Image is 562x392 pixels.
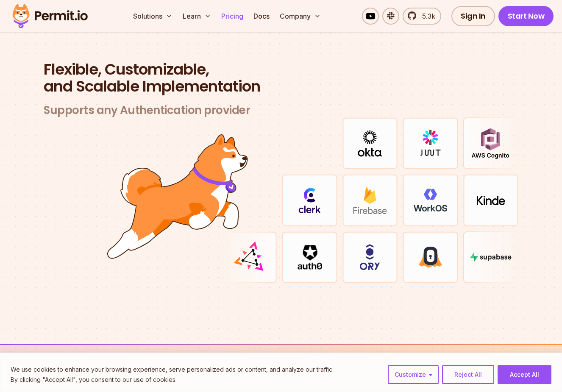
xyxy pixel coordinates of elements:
[218,8,247,25] a: Pricing
[417,11,435,21] span: 5.3k
[403,8,441,25] a: 5.3k
[8,2,92,31] img: Permit logo
[44,103,518,117] h3: Supports any Authentication provider
[11,375,334,385] p: By clicking "Accept All", you consent to our use of cookies.
[498,6,554,26] a: Start Now
[388,365,439,384] button: Customize
[11,364,334,375] p: We use cookies to enhance your browsing experience, serve personalized ads or content, and analyz...
[451,6,495,26] a: Sign In
[44,61,518,78] span: Flexible, Customizable,
[250,8,273,25] a: Docs
[130,8,176,25] button: Solutions
[179,8,214,25] button: Learn
[276,8,324,25] button: Company
[498,365,551,384] button: Accept All
[44,61,518,95] h2: and Scalable Implementation
[442,365,494,384] button: Reject All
